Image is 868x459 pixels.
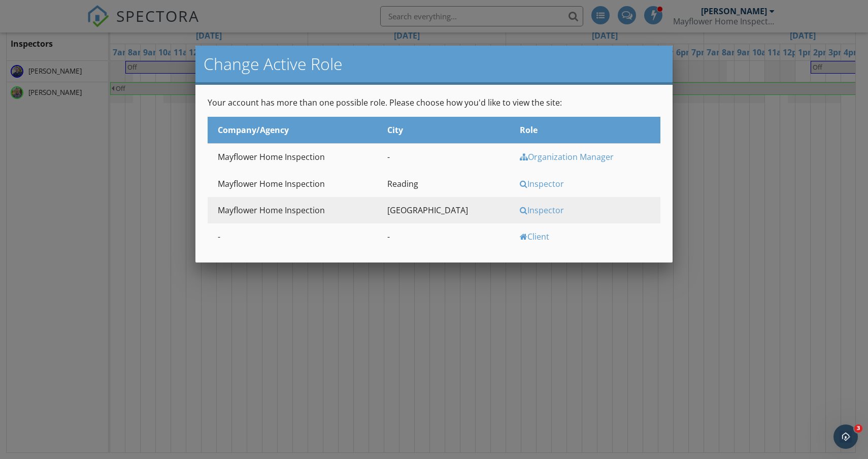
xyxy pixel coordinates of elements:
td: - [377,223,510,250]
td: - [377,144,510,171]
p: Your account has more than one possible role. Please choose how you'd like to view the site: [208,97,661,108]
td: Mayflower Home Inspection [208,197,377,223]
div: Client [520,231,658,242]
td: [GEOGRAPHIC_DATA] [377,197,510,223]
th: City [377,117,510,144]
div: Inspector [520,178,658,189]
iframe: Intercom live chat [833,424,858,449]
td: Reading [377,171,510,197]
th: Company/Agency [208,117,377,144]
td: Mayflower Home Inspection [208,171,377,197]
div: Inspector [520,205,658,216]
h2: Change Active Role [204,54,665,74]
td: Mayflower Home Inspection [208,144,377,171]
span: 3 [854,424,862,433]
th: Role [510,117,661,144]
td: - [208,223,377,250]
div: Organization Manager [520,151,658,162]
